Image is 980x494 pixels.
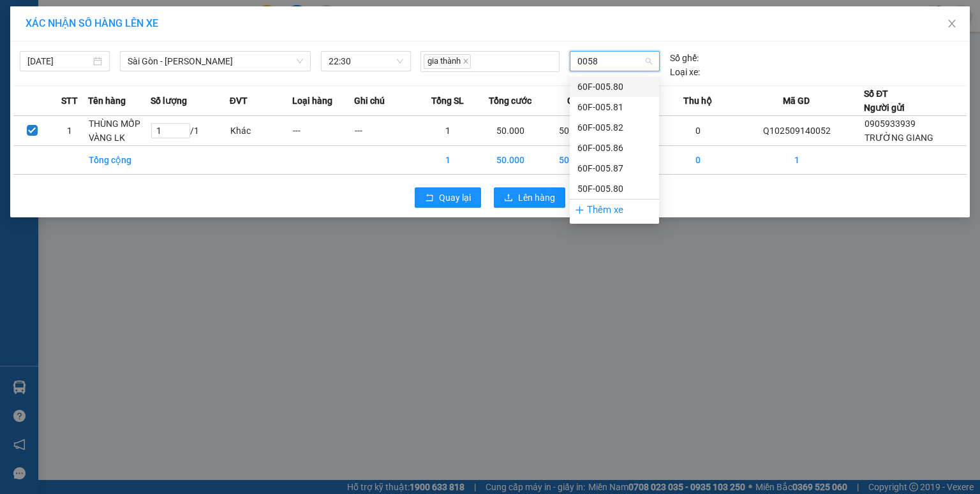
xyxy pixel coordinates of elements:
[934,6,970,42] button: Close
[504,193,513,203] span: upload
[230,94,248,108] span: ĐVT
[865,133,933,143] span: TRƯỜNG GIANG
[865,119,916,129] span: 0905933939
[417,146,479,175] td: 1
[542,146,604,175] td: 50.000
[151,94,187,108] span: Số lượng
[61,94,78,108] span: STT
[431,94,464,108] span: Tổng SL
[570,178,659,199] div: 50F-005.80
[417,116,479,146] td: 1
[354,116,417,146] td: ---
[667,116,729,146] td: 0
[292,94,332,108] span: Loại hàng
[151,116,229,146] td: / 1
[864,87,905,115] div: Số ĐT Người gửi
[463,58,469,64] span: close
[683,94,712,108] span: Thu hộ
[577,141,651,155] div: 60F-005.86
[567,94,579,108] span: CR
[577,100,651,114] div: 60F-005.81
[577,120,651,134] div: 60F-005.82
[570,199,659,221] div: Thêm xe
[424,54,471,69] span: gia thành
[494,187,565,208] button: uploadLên hàng
[570,158,659,178] div: 60F-005.87
[729,146,864,175] td: 1
[26,17,158,29] span: XÁC NHẬN SỐ HÀNG LÊN XE
[542,116,604,146] td: 50.000
[577,161,651,175] div: 60F-005.87
[296,57,304,65] span: down
[577,182,651,196] div: 50F-005.80
[729,116,864,146] td: Q102509140052
[489,94,531,108] span: Tổng cước
[667,146,729,175] td: 0
[670,51,699,65] span: Số ghế:
[577,80,651,94] div: 60F-005.80
[479,116,542,146] td: 50.000
[128,52,303,71] span: Sài Gòn - Phương Lâm
[230,116,292,146] td: Khác
[570,76,659,97] div: 60F-005.80
[575,205,584,215] span: plus
[670,65,700,79] span: Loại xe:
[570,97,659,117] div: 60F-005.81
[570,117,659,138] div: 60F-005.82
[425,193,434,203] span: rollback
[783,94,810,108] span: Mã GD
[88,94,126,108] span: Tên hàng
[27,54,91,68] input: 14/09/2025
[518,191,555,205] span: Lên hàng
[88,146,151,175] td: Tổng cộng
[329,52,403,71] span: 22:30
[947,18,957,29] span: close
[88,116,151,146] td: THÙNG MỐP VÀNG LK
[570,138,659,158] div: 60F-005.86
[51,116,89,146] td: 1
[415,187,481,208] button: rollbackQuay lại
[439,191,471,205] span: Quay lại
[292,116,355,146] td: ---
[479,146,542,175] td: 50.000
[354,94,385,108] span: Ghi chú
